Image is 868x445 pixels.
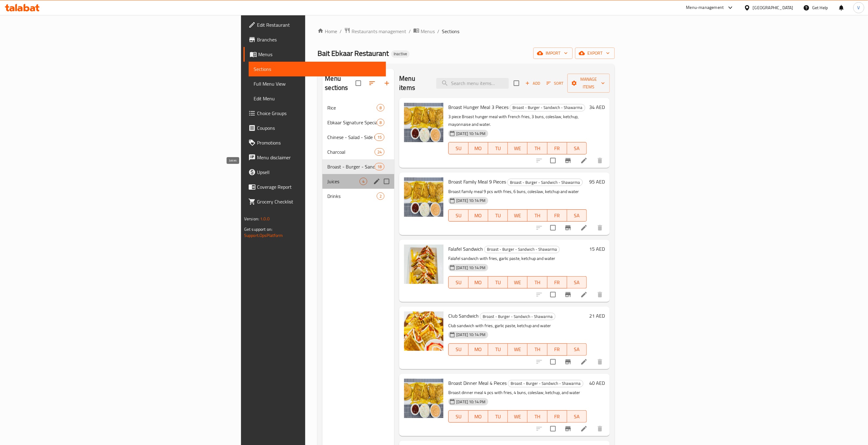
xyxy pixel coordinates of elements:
[243,47,386,62] a: Menus
[589,311,605,320] h6: 21 AED
[448,311,479,320] span: Club Sandwich
[258,51,381,58] span: Menus
[570,345,584,354] span: SA
[567,142,587,154] button: SA
[327,119,377,126] span: Ebkaar Signature Specials
[375,164,384,170] span: 18
[249,91,386,106] a: Edit Menu
[471,144,486,153] span: MO
[530,345,545,354] span: TH
[243,150,386,165] a: Menu disclaimer
[377,104,384,111] div: items
[480,313,555,320] div: Broast - Burger - Sandwich - Shawarma
[527,209,547,222] button: TH
[404,379,443,418] img: Broast Dinner Meal 4 Pieces
[448,103,508,112] span: Broast Hunger Meal 3 Pieces
[488,343,508,356] button: TU
[567,343,587,356] button: SA
[527,343,547,356] button: TH
[508,380,583,387] span: Broast - Burger - Sandwich - Shawarma
[404,103,443,142] img: Broast Hunger Meal 3 Pieces
[317,27,615,35] nav: breadcrumb
[547,80,563,87] span: Sort
[249,76,386,91] a: Full Menu View
[484,246,560,253] div: Broast - Burger - Sandwich - Shawarma
[488,142,508,154] button: TU
[377,119,384,126] div: items
[567,209,587,222] button: SA
[580,358,588,366] a: Edit menu item
[375,134,384,140] span: 15
[436,78,509,89] input: search
[448,389,587,397] p: Broast dinner meal 4 pcs with fries, 4 buns, coleslaw, ketchup, and water
[508,142,527,154] button: WE
[561,287,575,302] button: Branch-specific-item
[377,120,384,126] span: 8
[510,77,523,90] span: Select section
[547,343,567,356] button: FR
[527,142,547,154] button: TH
[454,399,488,405] span: [DATE] 10:14 PM
[491,412,505,421] span: TU
[257,183,381,191] span: Coverage Report
[523,79,543,88] span: Add item
[327,148,375,156] span: Charcoal
[593,354,607,369] button: delete
[589,379,605,387] h6: 40 AED
[545,79,565,88] button: Sort
[448,343,468,356] button: SU
[508,276,527,288] button: WE
[448,276,468,288] button: SU
[327,192,377,200] span: Drinks
[448,378,507,388] span: Broast Dinner Meal 4 Pieces
[510,345,525,354] span: WE
[510,278,525,287] span: WE
[448,113,587,128] p: 3 piece Broast hunger meal with French fries, 3 buns, coleslaw, ketchup, mayonnaise and water.
[451,345,466,354] span: SU
[510,211,525,220] span: WE
[561,220,575,235] button: Branch-specific-item
[753,4,793,11] div: [GEOGRAPHIC_DATA]
[352,77,365,90] span: Select all sections
[508,343,527,356] button: WE
[257,168,381,176] span: Upsell
[469,410,488,423] button: MO
[567,276,587,288] button: SA
[448,322,587,330] p: Club sandwich with fries, garlic paste, ketchup and water
[491,211,505,220] span: TU
[572,75,605,91] span: Manage items
[589,103,605,111] h6: 34 AED
[508,380,583,387] div: Broast - Burger - Sandwich - Shawarma
[471,278,486,287] span: MO
[260,215,270,223] span: 1.0.0
[327,163,375,170] span: Broast - Burger - Sandwich - Shawarma
[543,79,567,88] span: Sort items
[322,130,394,145] div: Chinese - Salad - Side Dish - Soup15
[322,174,394,189] div: Juices4edit
[244,231,283,239] a: Support.OpsPlatform
[257,110,381,117] span: Choice Groups
[580,49,610,57] span: export
[257,21,381,29] span: Edit Restaurant
[686,4,724,11] div: Menu-management
[491,144,505,153] span: TU
[530,144,545,153] span: TH
[257,154,381,161] span: Menu disclaimer
[322,145,394,159] div: Charcoal24
[488,209,508,222] button: TU
[243,32,386,47] a: Branches
[448,410,468,423] button: SU
[510,412,525,421] span: WE
[570,211,584,220] span: SA
[454,265,488,271] span: [DATE] 10:14 PM
[365,76,380,91] span: Sort sections
[451,144,466,153] span: SU
[451,278,466,287] span: SU
[322,100,394,115] div: Rice8
[508,410,527,423] button: WE
[547,355,559,368] span: Select to update
[527,410,547,423] button: TH
[257,124,381,132] span: Coupons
